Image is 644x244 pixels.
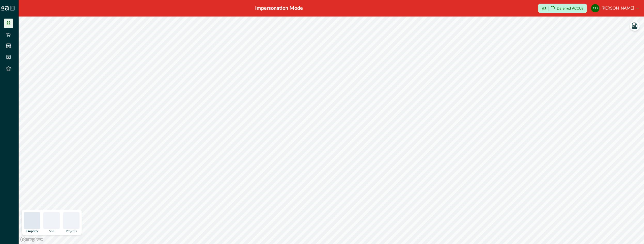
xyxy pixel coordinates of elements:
p: Soil [49,230,54,233]
div: Impersonation Mode [255,4,303,12]
p: Property [26,230,38,233]
canvas: Map [19,17,644,244]
p: Projects [66,230,77,233]
a: Mapbox logo [20,237,43,242]
button: charlotte drinnan[PERSON_NAME] [591,2,639,14]
img: Logo [1,6,9,11]
p: Deferred ACCUs [557,6,583,10]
